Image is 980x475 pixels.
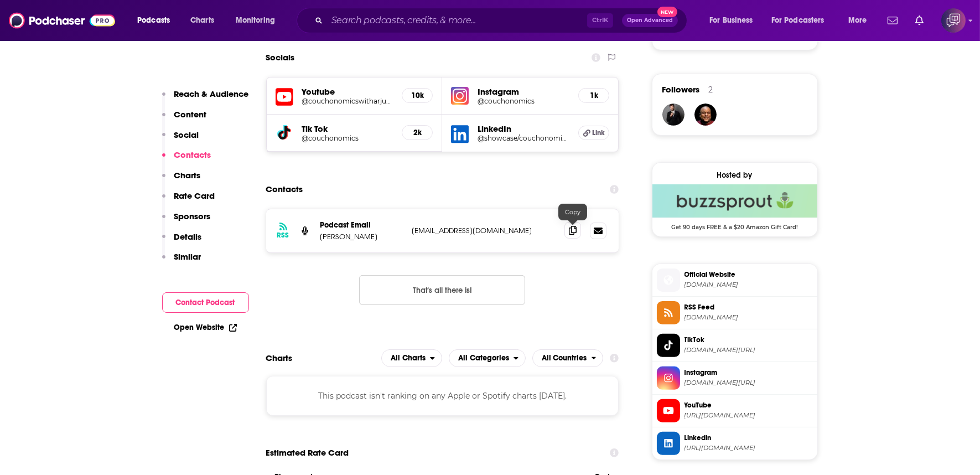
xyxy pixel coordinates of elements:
span: For Business [709,13,753,28]
h5: Youtube [302,86,393,97]
span: https://www.linkedin.com/in/showcase/couchonomics-with-arjun-singh/ [685,444,813,452]
button: Show profile menu [941,8,966,33]
h2: Socials [266,47,295,68]
h3: RSS [277,231,289,240]
span: More [848,13,867,28]
span: Estimated Rate Card [266,442,349,463]
a: @couchonomics [302,134,393,142]
button: open menu [702,12,767,29]
p: Social [174,130,199,140]
h2: Platforms [381,349,442,367]
span: YouTube [685,400,813,410]
button: Charts [162,170,201,190]
a: TikTok[DOMAIN_NAME][URL] [657,334,813,357]
button: Sponsors [162,211,211,231]
h2: Categories [449,349,526,367]
button: open menu [532,349,604,367]
span: New [657,7,677,17]
a: @couchonomics [478,97,569,105]
span: Open Advanced [627,18,673,23]
h2: Contacts [266,179,303,200]
img: JohirMia [662,104,685,126]
span: https://www.youtube.com/@couchonomicswitharjunsingh438 [685,411,813,420]
img: eajene [694,104,717,126]
span: TikTok [685,335,813,345]
img: Podchaser - Follow, Share and Rate Podcasts [9,10,115,31]
h5: 10k [411,91,423,100]
span: feeds.buzzsprout.com [685,313,813,322]
h5: Tik Tok [302,123,393,134]
span: Logged in as corioliscompany [941,8,966,33]
p: Similar [174,251,201,262]
p: [EMAIL_ADDRESS][DOMAIN_NAME] [412,226,556,235]
button: open menu [228,12,289,29]
span: Linkedin [685,433,813,443]
a: Open Website [174,323,237,332]
a: Buzzsprout Deal: Get 90 days FREE & a $20 Amazon Gift Card! [652,184,817,230]
button: Contacts [162,149,211,170]
h5: 2k [411,128,423,137]
button: Nothing here. [359,275,525,305]
span: Followers [662,84,700,95]
div: Search podcasts, credits, & more... [307,8,698,33]
p: Rate Card [174,190,215,201]
a: Official Website[DOMAIN_NAME] [657,269,813,292]
span: Ctrl K [587,13,613,28]
h5: @couchonomicswitharjunsingh438 [302,97,393,105]
span: Charts [190,13,214,28]
button: Similar [162,251,201,272]
img: Buzzsprout Deal: Get 90 days FREE & a $20 Amazon Gift Card! [652,184,817,218]
h2: Charts [266,353,293,363]
h2: Countries [532,349,604,367]
p: Podcast Email [320,220,403,230]
span: For Podcasters [771,13,825,28]
img: User Profile [941,8,966,33]
button: Reach & Audience [162,89,249,109]
a: Show notifications dropdown [911,11,928,30]
input: Search podcasts, credits, & more... [327,12,587,29]
a: Show notifications dropdown [883,11,902,30]
button: Details [162,231,202,252]
a: RSS Feed[DOMAIN_NAME] [657,301,813,324]
p: Details [174,231,202,242]
p: Sponsors [174,211,211,221]
a: @showcase/couchonomics-with-[PERSON_NAME]/ [478,134,569,142]
img: iconImage [451,87,469,105]
button: Social [162,130,199,150]
div: This podcast isn't ranking on any Apple or Spotify charts [DATE]. [266,376,619,416]
span: All Categories [458,354,509,362]
span: All Countries [542,354,587,362]
span: Get 90 days FREE & a $20 Amazon Gift Card! [652,218,817,231]
a: Instagram[DOMAIN_NAME][URL] [657,366,813,390]
div: Hosted by [652,171,817,180]
h5: 1k [588,91,600,100]
span: couchonomics.com [685,281,813,289]
button: Contact Podcast [162,292,249,313]
a: Charts [183,12,221,29]
a: Linkedin[URL][DOMAIN_NAME] [657,432,813,455]
button: open menu [841,12,881,29]
p: Reach & Audience [174,89,249,99]
button: open menu [764,12,841,29]
p: Charts [174,170,201,180]
div: 2 [709,85,713,95]
span: Instagram [685,368,813,378]
span: All Charts [391,354,426,362]
button: Open AdvancedNew [622,14,678,27]
button: open menu [381,349,442,367]
span: Official Website [685,270,813,280]
p: Contacts [174,149,211,160]
div: Copy [558,204,587,220]
a: YouTube[URL][DOMAIN_NAME] [657,399,813,422]
span: Link [592,128,605,137]
button: open menu [129,12,184,29]
span: instagram.com/couchonomics [685,379,813,387]
h5: LinkedIn [478,123,569,134]
span: RSS Feed [685,302,813,312]
span: Monitoring [236,13,275,28]
button: open menu [449,349,526,367]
